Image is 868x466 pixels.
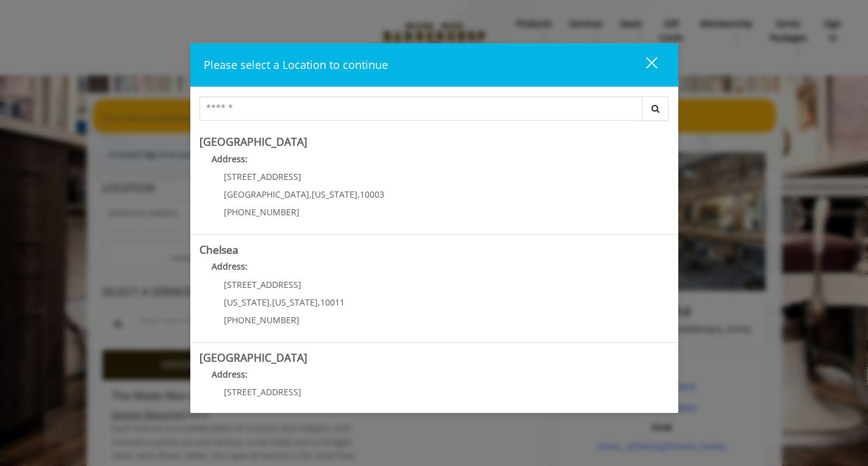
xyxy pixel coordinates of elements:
b: Address: [212,260,248,272]
span: [US_STATE] [312,188,357,200]
span: [STREET_ADDRESS] [224,279,301,290]
b: [GEOGRAPHIC_DATA] [199,350,307,365]
span: [US_STATE] [224,296,270,308]
span: [US_STATE] [272,404,318,415]
span: [US_STATE] [272,296,318,308]
span: , [318,404,320,415]
span: [US_STATE] [224,404,270,415]
span: 10011 [320,296,345,308]
button: close dialog [623,52,665,77]
span: , [318,296,320,308]
span: [PHONE_NUMBER] [224,314,299,326]
input: Search Center [199,96,642,121]
div: Center Select [199,96,669,127]
i: Search button [648,104,662,113]
span: Please select a Location to continue [204,57,388,72]
span: [GEOGRAPHIC_DATA] [224,188,309,200]
b: [GEOGRAPHIC_DATA] [199,134,307,149]
span: [STREET_ADDRESS] [224,386,301,398]
span: [STREET_ADDRESS] [224,171,301,182]
span: , [309,188,312,200]
span: [PHONE_NUMBER] [224,206,299,218]
div: close dialog [632,56,656,74]
span: , [357,188,360,200]
b: Chelsea [199,242,239,257]
span: 10003 [360,188,384,200]
b: Address: [212,368,248,380]
span: 10011 [320,404,345,415]
span: , [270,404,272,415]
span: , [270,296,272,308]
b: Address: [212,153,248,165]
